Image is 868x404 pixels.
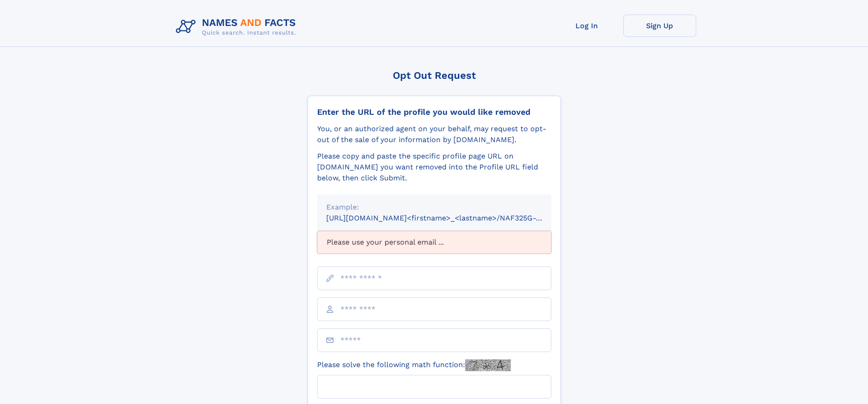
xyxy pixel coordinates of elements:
div: You, or an authorized agent on your behalf, may request to opt-out of the sale of your informatio... [317,123,551,145]
a: Sign Up [623,15,696,37]
div: Please use your personal email ... [317,231,551,254]
div: Example: [326,202,542,213]
img: Logo Names and Facts [172,15,303,39]
small: [URL][DOMAIN_NAME]<firstname>_<lastname>/NAF325G-xxxxxxxx [326,214,569,222]
div: Please copy and paste the specific profile page URL on [DOMAIN_NAME] you want removed into the Pr... [317,151,551,184]
div: Enter the URL of the profile you would like removed [317,107,551,117]
a: Log In [550,15,623,37]
div: Opt Out Request [308,70,561,81]
label: Please solve the following math function: [317,359,511,371]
